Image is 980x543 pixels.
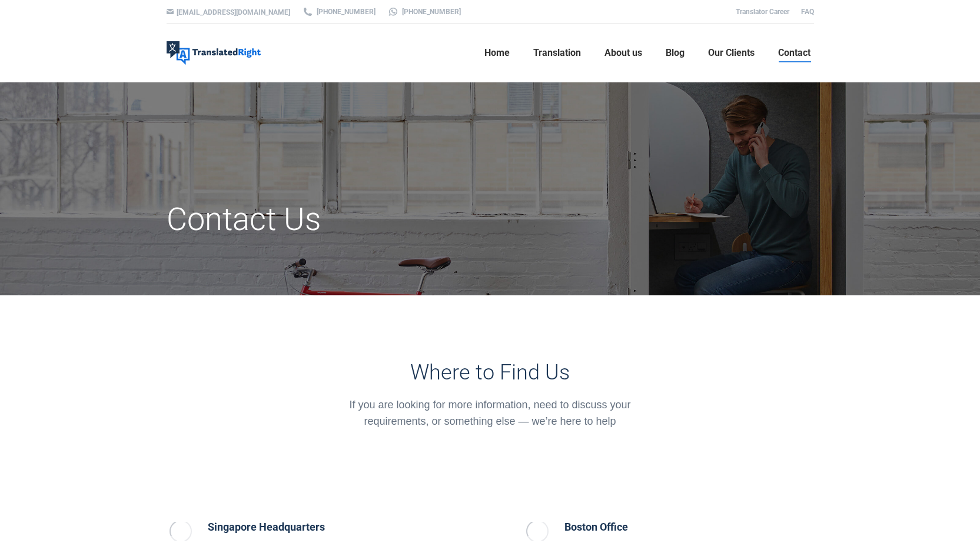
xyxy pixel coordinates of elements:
a: [PHONE_NUMBER] [387,6,461,17]
a: Home [481,34,513,72]
a: Blog [662,34,688,72]
a: [EMAIL_ADDRESS][DOMAIN_NAME] [177,8,290,16]
a: Translation [530,34,584,72]
a: [PHONE_NUMBER] [302,6,376,17]
a: About us [601,34,646,72]
h1: Contact Us [167,200,592,239]
h5: Singapore Headquarters [208,519,378,535]
span: Our Clients [708,47,755,59]
a: Our Clients [705,34,758,72]
span: Translation [533,47,581,59]
div: If you are looking for more information, need to discuss your requirements, or something else — w... [333,397,647,429]
span: Blog [666,47,685,59]
a: Contact [775,34,814,72]
h3: Where to Find Us [333,360,647,385]
span: Contact [778,47,810,59]
span: About us [604,47,642,59]
a: Translator Career [736,8,789,16]
a: FAQ [801,8,814,16]
span: Home [484,47,510,59]
h5: Boston Office [564,519,657,535]
img: Translated Right [167,41,261,65]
